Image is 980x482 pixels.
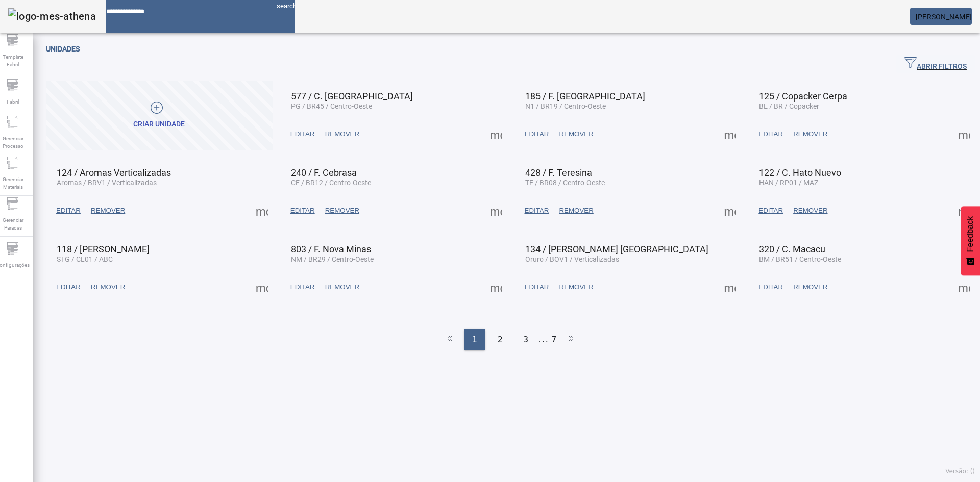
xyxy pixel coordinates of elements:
[961,206,980,275] button: Feedback - Mostrar pesquisa
[253,278,271,296] button: Mais
[487,125,505,143] button: Mais
[525,282,549,292] span: EDITAR
[788,278,832,296] button: REMOVER
[57,255,113,263] span: STG / CL01 / ABC
[758,206,783,216] span: EDITAR
[291,102,372,110] span: PG / BR45 / Centro-Oeste
[753,278,788,296] button: EDITAR
[966,216,975,252] span: Feedback
[793,129,827,139] span: REMOVER
[554,125,598,143] button: REMOVER
[291,91,413,102] span: 577 / C. [GEOGRAPHIC_DATA]
[520,278,554,296] button: EDITAR
[291,244,371,255] span: 803 / F. Nova Minas
[525,102,606,110] span: N1 / BR19 / Centro-Oeste
[91,282,125,292] span: REMOVER
[753,201,788,220] button: EDITAR
[56,282,81,292] span: EDITAR
[285,201,320,220] button: EDITAR
[86,278,130,296] button: REMOVER
[487,278,505,296] button: Mais
[291,255,374,263] span: NM / BR29 / Centro-Oeste
[554,278,598,296] button: REMOVER
[8,8,96,24] img: logo-mes-athena
[57,244,150,255] span: 118 / [PERSON_NAME]
[285,125,320,143] button: EDITAR
[759,179,818,187] span: HAN / RP01 / MAZ
[788,201,832,220] button: REMOVER
[753,125,788,143] button: EDITAR
[551,329,556,350] li: 7
[498,334,503,346] span: 2
[523,334,528,346] span: 3
[325,129,359,139] span: REMOVER
[759,91,847,102] span: 125 / Copacker Cerpa
[525,179,605,187] span: TE / BR08 / Centro-Oeste
[57,179,157,187] span: Aromas / BRV1 / Verticalizadas
[554,201,598,220] button: REMOVER
[525,129,549,139] span: EDITAR
[520,201,554,220] button: EDITAR
[904,57,967,72] span: ABRIR FILTROS
[759,244,825,255] span: 320 / C. Macacu
[290,282,315,292] span: EDITAR
[759,255,841,263] span: BM / BR51 / Centro-Oeste
[955,125,973,143] button: Mais
[290,206,315,216] span: EDITAR
[788,125,832,143] button: REMOVER
[525,167,592,178] span: 428 / F. Teresina
[525,91,645,102] span: 185 / F. [GEOGRAPHIC_DATA]
[559,129,593,139] span: REMOVER
[291,167,357,178] span: 240 / F. Cebrasa
[955,201,973,220] button: Mais
[525,255,619,263] span: Oruro / BOV1 / Verticalizadas
[4,95,22,109] span: Fabril
[57,167,171,178] span: 124 / Aromas Verticalizadas
[759,102,819,110] span: BE / BR / Copacker
[559,206,593,216] span: REMOVER
[896,55,975,73] button: ABRIR FILTROS
[525,206,549,216] span: EDITAR
[559,282,593,292] span: REMOVER
[793,206,827,216] span: REMOVER
[325,282,359,292] span: REMOVER
[793,282,827,292] span: REMOVER
[325,206,359,216] span: REMOVER
[538,329,549,350] li: ...
[320,125,364,143] button: REMOVER
[86,201,130,220] button: REMOVER
[955,278,973,296] button: Mais
[945,468,975,475] span: Versão: ()
[290,129,315,139] span: EDITAR
[46,45,80,53] span: Unidades
[721,278,739,296] button: Mais
[285,278,320,296] button: EDITAR
[51,278,86,296] button: EDITAR
[721,201,739,220] button: Mais
[91,206,125,216] span: REMOVER
[916,13,972,21] span: [PERSON_NAME]
[525,244,708,255] span: 134 / [PERSON_NAME] [GEOGRAPHIC_DATA]
[487,201,505,220] button: Mais
[291,179,371,187] span: CE / BR12 / Centro-Oeste
[520,125,554,143] button: EDITAR
[56,206,81,216] span: EDITAR
[133,119,185,130] div: Criar unidade
[759,167,841,178] span: 122 / C. Hato Nuevo
[320,201,364,220] button: REMOVER
[721,125,739,143] button: Mais
[46,81,273,150] button: Criar unidade
[758,129,783,139] span: EDITAR
[320,278,364,296] button: REMOVER
[758,282,783,292] span: EDITAR
[51,201,86,220] button: EDITAR
[253,201,271,220] button: Mais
